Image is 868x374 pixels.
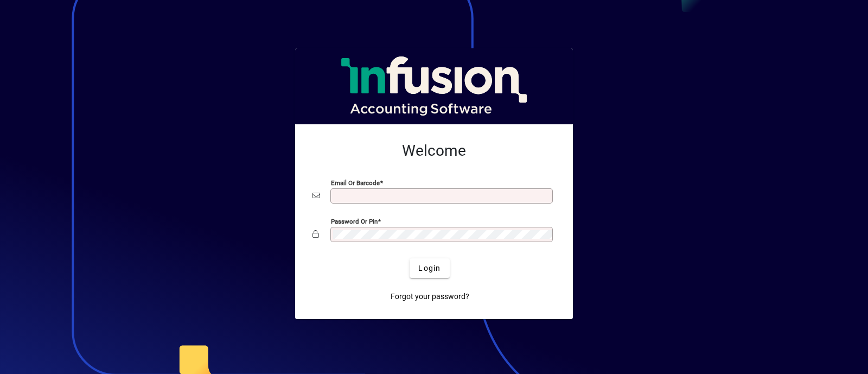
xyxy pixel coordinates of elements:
[312,142,556,160] h2: Welcome
[386,287,474,306] a: Forgot your password?
[410,258,449,278] button: Login
[331,218,378,225] mat-label: Password or Pin
[418,263,441,274] span: Login
[391,291,469,302] span: Forgot your password?
[331,179,380,187] mat-label: Email or Barcode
